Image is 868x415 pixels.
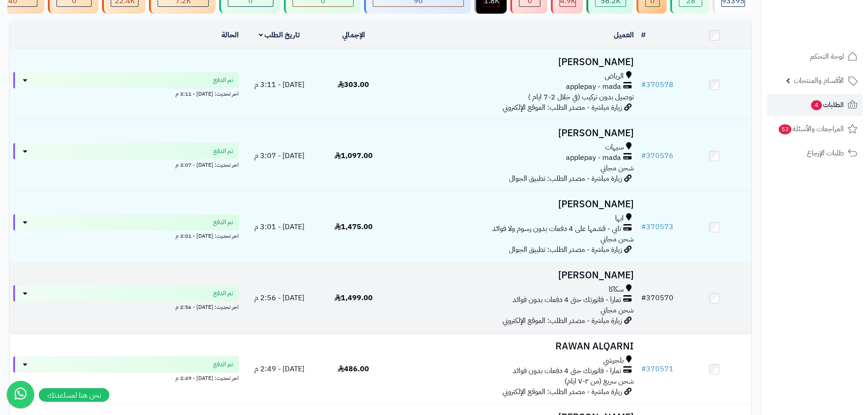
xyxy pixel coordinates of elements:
[213,360,233,369] span: تم الدفع
[641,221,646,232] span: #
[767,94,863,116] a: الطلبات4
[342,30,365,41] a: الإجمالي
[513,366,621,376] span: تمارا - فاتورتك حتى 4 دفعات بدون فوائد
[394,57,634,67] h3: [PERSON_NAME]
[609,284,624,295] span: سكاكا
[13,373,239,382] div: اخر تحديث: [DATE] - 2:49 م
[565,376,634,387] span: شحن سريع (من ٢-٧ ايام)
[767,46,863,67] a: لوحة التحكم
[601,234,634,245] span: شحن مجاني
[334,150,373,161] span: 1,097.00
[779,124,791,134] span: 53
[254,79,304,90] span: [DATE] - 3:11 م
[641,292,673,303] a: #370570
[334,292,373,303] span: 1,499.00
[254,364,304,374] span: [DATE] - 2:49 م
[254,221,304,232] span: [DATE] - 3:01 م
[13,302,239,311] div: اخر تحديث: [DATE] - 2:56 م
[778,123,844,135] span: المراجعات والأسئلة
[213,289,233,298] span: تم الدفع
[566,153,621,163] span: applepay - mada
[806,26,859,45] img: logo-2.png
[334,221,373,232] span: 1,475.00
[641,364,673,374] a: #370571
[13,88,239,98] div: اخر تحديث: [DATE] - 3:11 م
[513,295,621,305] span: تمارا - فاتورتك حتى 4 دفعات بدون فوائد
[810,98,844,111] span: الطلبات
[601,163,634,174] span: شحن مجاني
[767,118,863,140] a: المراجعات والأسئلة53
[601,305,634,316] span: شحن مجاني
[394,128,634,138] h3: [PERSON_NAME]
[394,270,634,281] h3: [PERSON_NAME]
[615,213,624,224] span: ابها
[807,147,844,159] span: طلبات الإرجاع
[338,79,369,90] span: 303.00
[213,147,233,156] span: تم الدفع
[641,30,646,41] a: #
[503,315,622,326] span: زيارة مباشرة - مصدر الطلب: الموقع الإلكتروني
[603,355,624,366] span: بلجرشي‎
[810,50,844,63] span: لوحة التحكم
[811,100,822,110] span: 4
[338,364,369,374] span: 486.00
[641,150,646,161] span: #
[566,82,621,92] span: applepay - mada
[503,102,622,113] span: زيارة مباشرة - مصدر الطلب: الموقع الإلكتروني
[641,79,673,90] a: #370578
[614,30,634,41] a: العميل
[259,30,300,41] a: تاريخ الطلب
[509,173,622,184] span: زيارة مباشرة - مصدر الطلب: تطبيق الجوال
[509,244,622,255] span: زيارة مباشرة - مصدر الطلب: تطبيق الجوال
[13,231,239,240] div: اخر تحديث: [DATE] - 3:01 م
[254,150,304,161] span: [DATE] - 3:07 م
[605,71,624,82] span: الرياض
[528,92,634,102] span: توصيل بدون تركيب (في خلال 2-7 ايام )
[213,218,233,227] span: تم الدفع
[641,150,673,161] a: #370576
[641,79,646,90] span: #
[503,386,622,397] span: زيارة مباشرة - مصدر الطلب: الموقع الإلكتروني
[641,364,646,374] span: #
[641,221,673,232] a: #370573
[394,199,634,210] h3: [PERSON_NAME]
[605,142,624,153] span: سيهات
[767,142,863,164] a: طلبات الإرجاع
[394,341,634,352] h3: RAWAN ALQARNI
[213,76,233,85] span: تم الدفع
[492,224,621,234] span: تابي - قسّمها على 4 دفعات بدون رسوم ولا فوائد
[794,74,844,87] span: الأقسام والمنتجات
[254,292,304,303] span: [DATE] - 2:56 م
[221,30,239,41] a: الحالة
[641,292,646,303] span: #
[13,159,239,169] div: اخر تحديث: [DATE] - 3:07 م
